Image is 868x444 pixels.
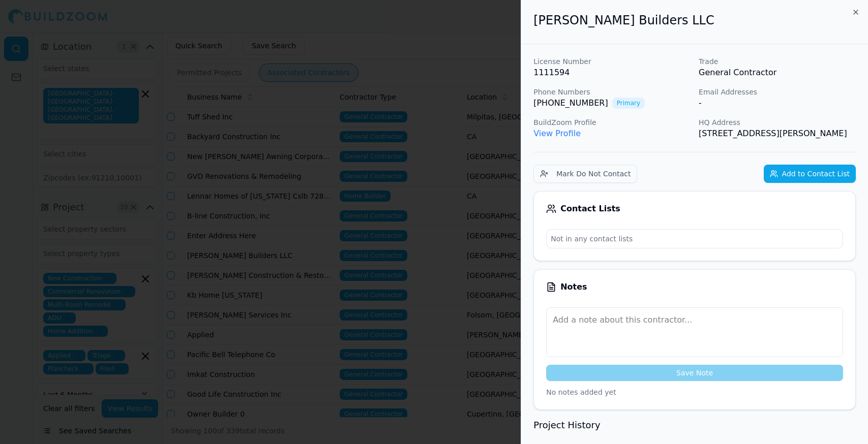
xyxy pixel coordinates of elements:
h3: Project History [533,418,856,432]
a: [PHONE_NUMBER] [533,97,608,109]
div: Contact Lists [546,204,843,214]
p: Email Addresses [699,87,856,97]
p: Trade [699,56,856,67]
button: Mark Do Not Contact [533,165,637,183]
p: Phone Numbers [533,87,691,97]
p: HQ Address [699,117,856,128]
h2: [PERSON_NAME] Builders LLC [533,12,856,28]
span: Primary [612,98,645,109]
a: View Profile [533,129,581,138]
p: Not in any contact lists [547,230,843,248]
p: 1111594 [533,67,691,79]
p: [STREET_ADDRESS][PERSON_NAME] [699,128,856,140]
div: - [699,97,856,109]
p: No notes added yet [546,387,843,397]
p: License Number [533,56,691,67]
p: BuildZoom Profile [533,117,691,128]
button: Add to Contact List [764,165,856,183]
div: Notes [546,282,843,292]
p: General Contractor [699,67,856,79]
